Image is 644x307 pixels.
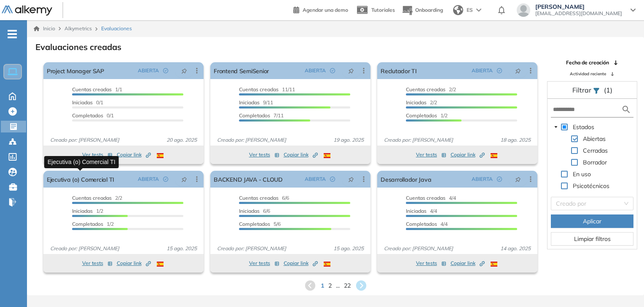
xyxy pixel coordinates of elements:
span: ABIERTA [138,175,159,183]
span: [PERSON_NAME] [535,3,622,10]
span: 0/1 [72,99,103,106]
span: [EMAIL_ADDRESS][DOMAIN_NAME] [535,10,622,17]
span: 20 ago. 2025 [163,136,200,144]
span: Fecha de creación [566,59,609,66]
span: 9/11 [239,99,273,106]
span: 1/2 [406,112,448,119]
span: check-circle [497,68,502,73]
span: Filtrar [572,86,593,94]
button: Copiar link [117,258,151,268]
button: Onboarding [402,1,443,19]
span: Completados [406,112,437,119]
span: 2 [328,281,332,290]
span: Actividad reciente [570,71,606,77]
button: Ver tests [249,150,279,160]
span: 4/4 [406,195,456,201]
span: Borrador [581,157,609,167]
a: Desarrollador Java [381,171,431,188]
span: 4/4 [406,221,448,227]
img: ESP [157,262,164,267]
button: Ver tests [416,258,446,268]
span: Cuentas creadas [406,195,445,201]
span: ABIERTA [472,175,493,183]
span: Evaluaciones [101,25,132,32]
button: Copiar link [117,150,151,160]
span: Estados [573,123,594,131]
a: Project Manager SAP [47,62,104,79]
button: Copiar link [284,150,318,160]
span: 1/2 [72,208,103,214]
span: check-circle [330,177,335,182]
span: 7/11 [239,112,284,119]
a: Frontend SemiSenior [214,62,269,79]
span: Completados [72,112,103,119]
span: Abiertas [583,135,606,143]
span: Creado por: [PERSON_NAME] [47,245,123,252]
span: 1 [321,281,324,290]
span: 2/2 [406,86,456,93]
img: ESP [324,153,330,158]
span: check-circle [330,68,335,73]
button: pushpin [509,172,527,186]
span: Cerradas [581,146,609,156]
a: Inicio [34,25,55,32]
img: Logo [2,5,52,16]
span: Creado por: [PERSON_NAME] [214,245,290,252]
img: ESP [324,262,330,267]
span: caret-down [554,125,558,129]
button: pushpin [342,172,360,186]
button: pushpin [342,64,360,77]
span: 18 ago. 2025 [497,136,534,144]
span: ... [336,281,340,290]
button: pushpin [175,172,193,186]
img: ESP [157,153,164,158]
span: Copiar link [451,259,485,267]
span: Psicotécnicos [573,182,609,190]
span: Cuentas creadas [406,86,445,93]
span: Aplicar [583,217,601,226]
span: Cerradas [583,147,608,154]
span: 11/11 [239,86,295,93]
span: 15 ago. 2025 [163,245,200,252]
span: 2/2 [72,195,122,201]
button: Ver tests [82,258,113,268]
span: 6/6 [239,195,289,201]
span: 0/1 [72,112,114,119]
img: ESP [491,153,497,158]
span: 4/4 [406,208,437,214]
a: Reclutador TI [381,62,417,79]
span: Cuentas creadas [72,86,112,93]
span: Iniciadas [72,99,93,106]
span: Alkymetrics [64,25,92,32]
span: Creado por: [PERSON_NAME] [381,245,456,252]
span: ABIERTA [472,67,493,74]
span: Completados [406,221,437,227]
span: ABIERTA [305,67,326,74]
button: Limpiar filtros [551,232,633,246]
span: Cuentas creadas [239,195,279,201]
span: Iniciadas [72,208,93,214]
span: Cuentas creadas [239,86,279,93]
span: Creado por: [PERSON_NAME] [214,136,290,144]
span: check-circle [497,177,502,182]
span: 22 [344,281,351,290]
span: Completados [239,112,270,119]
button: Copiar link [451,258,485,268]
span: check-circle [163,177,168,182]
button: pushpin [175,64,193,77]
span: 15 ago. 2025 [330,245,367,252]
span: Iniciadas [406,208,427,214]
button: Ver tests [416,150,446,160]
i: - [8,33,17,35]
span: Iniciadas [239,208,260,214]
button: Ver tests [249,258,279,268]
span: ABIERTA [138,67,159,74]
span: Iniciadas [239,99,260,106]
span: Copiar link [117,259,151,267]
span: Onboarding [415,7,443,13]
a: BACKEND JAVA - CLOUD [214,171,283,188]
button: Aplicar [551,214,633,228]
span: (1) [604,85,612,95]
img: search icon [621,104,631,115]
span: pushpin [348,176,354,183]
